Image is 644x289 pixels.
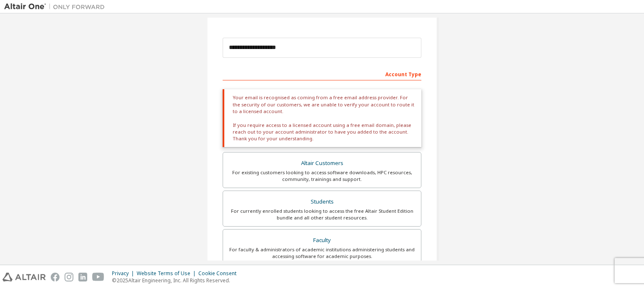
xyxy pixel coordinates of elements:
img: facebook.svg [51,273,60,281]
img: altair_logo.svg [3,273,46,281]
div: Website Terms of Use [137,270,198,277]
img: Altair One [4,3,109,11]
div: For currently enrolled students looking to access the free Altair Student Edition bundle and all ... [228,208,416,221]
p: © 2025 Altair Engineering, Inc. All Rights Reserved. [112,277,241,284]
img: youtube.svg [92,273,104,281]
div: For existing customers looking to access software downloads, HPC resources, community, trainings ... [228,169,416,183]
div: Account Type [223,67,421,80]
div: Students [228,196,416,208]
div: Your email is recognised as coming from a free email address provider. For the security of our cu... [223,89,421,147]
div: Cookie Consent [198,270,241,277]
div: For faculty & administrators of academic institutions administering students and accessing softwa... [228,246,416,260]
div: Altair Customers [228,157,416,169]
img: linkedin.svg [78,273,87,281]
div: Faculty [228,235,416,246]
div: Privacy [112,270,137,277]
img: instagram.svg [65,273,73,281]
